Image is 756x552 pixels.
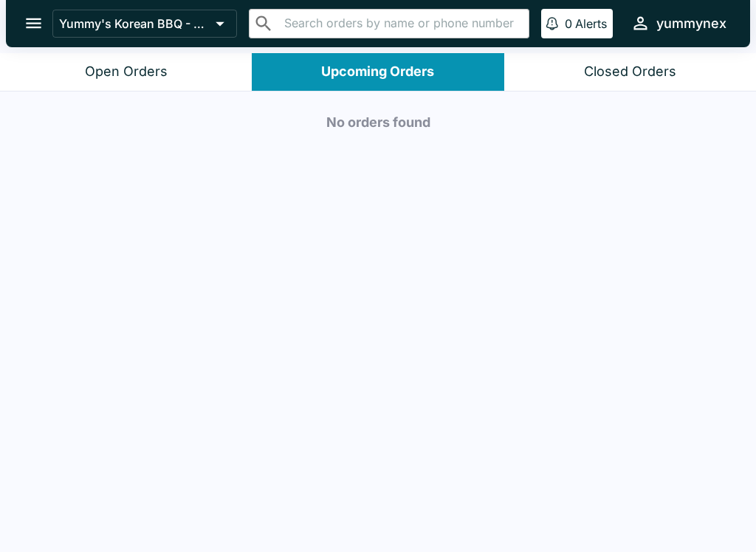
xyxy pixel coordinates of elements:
[625,7,732,39] button: yummynex
[15,4,52,42] button: open drawer
[575,16,607,31] p: Alerts
[656,15,726,32] div: yummynex
[321,63,434,80] div: Upcoming Orders
[280,13,523,34] input: Search orders by name or phone number
[59,16,210,31] p: Yummy's Korean BBQ - NEX
[584,63,676,80] div: Closed Orders
[52,10,237,38] button: Yummy's Korean BBQ - NEX
[85,63,168,80] div: Open Orders
[565,16,572,31] p: 0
